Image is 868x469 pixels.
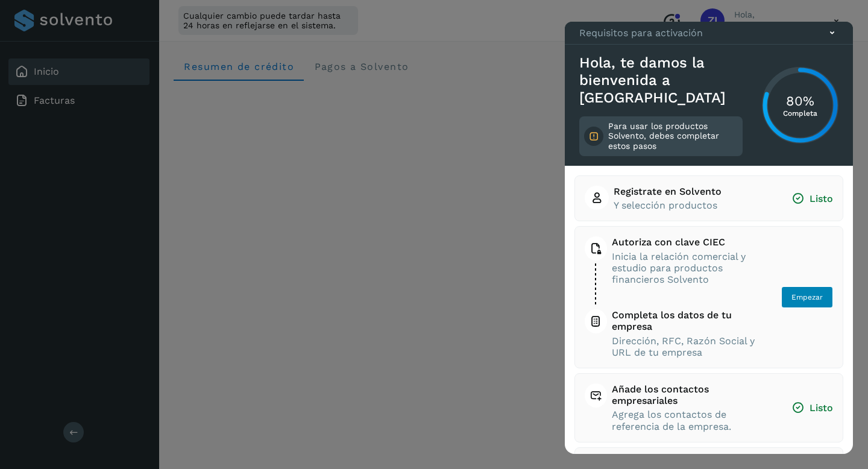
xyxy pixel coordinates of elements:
span: Empezar [791,292,823,303]
span: Inicia la relación comercial y estudio para productos financieros Solvento [612,251,758,286]
span: Listo [791,192,833,205]
button: Autoriza con clave CIECInicia la relación comercial y estudio para productos financieros Solvento... [585,236,833,358]
span: Y selección productos [614,200,722,211]
h3: 80% [783,93,817,109]
button: Empezar [781,286,833,308]
span: Completa los datos de tu empresa [612,309,758,332]
span: Añade los contactos empresariales [612,383,769,406]
span: Dirección, RFC, Razón Social y URL de tu empresa [612,335,758,358]
span: Registrate en Solvento [614,186,722,197]
p: Requisitos para activación [579,27,703,39]
p: Completa [783,109,817,118]
button: Añade los contactos empresarialesAgrega los contactos de referencia de la empresa.Listo [585,383,833,432]
span: Agrega los contactos de referencia de la empresa. [612,409,769,432]
button: Registrate en SolventoY selección productosListo [585,186,833,211]
span: Listo [791,401,833,414]
h3: Hola, te damos la bienvenida a [GEOGRAPHIC_DATA] [579,54,743,106]
span: Autoriza con clave CIEC [612,236,758,248]
div: Requisitos para activación [565,22,853,45]
p: Para usar los productos Solvento, debes completar estos pasos [608,121,738,151]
